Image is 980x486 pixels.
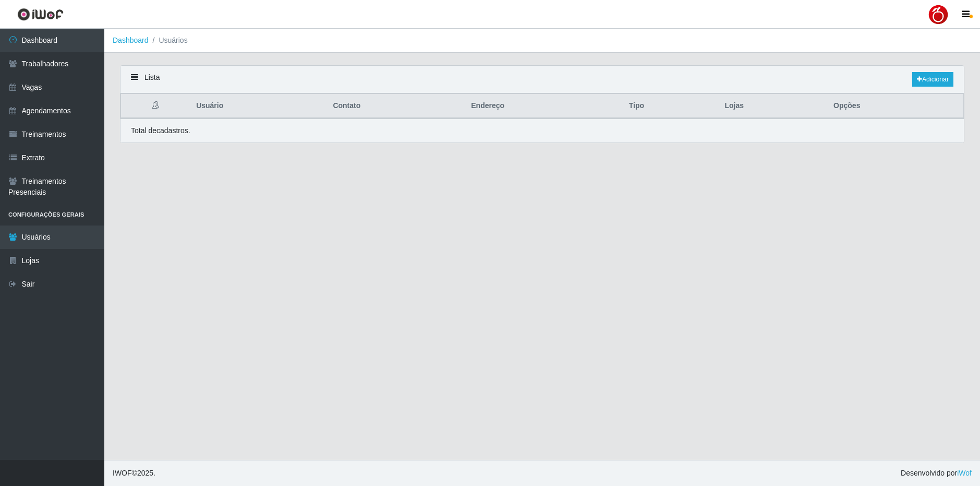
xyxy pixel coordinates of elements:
[113,468,155,479] span: © 2025 .
[113,36,149,44] a: Dashboard
[104,29,980,53] nav: breadcrumb
[113,469,132,477] span: IWOF
[912,72,953,87] a: Adicionar
[901,468,972,479] span: Desenvolvido por
[190,94,326,118] th: Usuário
[17,8,64,21] img: CoreUI Logo
[149,35,188,46] li: Usuários
[465,94,623,118] th: Endereço
[623,94,719,118] th: Tipo
[957,469,972,477] a: iWof
[131,125,190,136] p: Total de cadastros.
[827,94,963,118] th: Opções
[120,66,964,93] div: Lista
[718,94,827,118] th: Lojas
[326,94,465,118] th: Contato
